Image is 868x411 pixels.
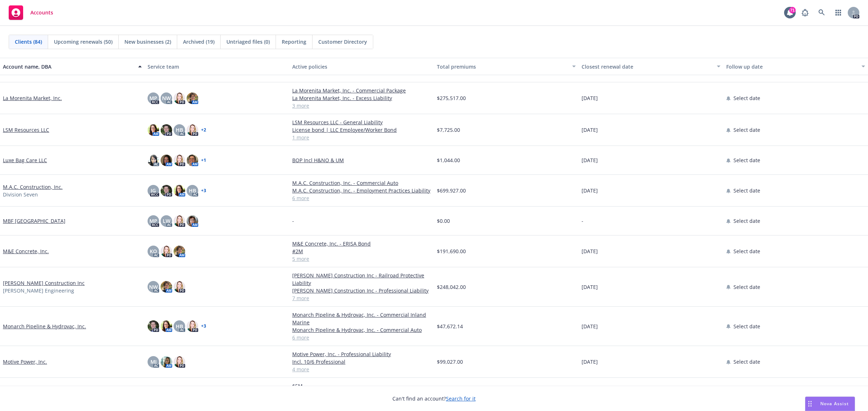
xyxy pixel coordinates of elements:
[145,58,289,75] button: Service team
[582,247,598,255] span: [DATE]
[3,358,47,365] a: Motive Power, Inc.
[174,185,185,196] img: photo
[437,247,466,255] span: $191,690.00
[292,94,431,102] a: La Morenita Market, Inc. - Excess Liability
[292,217,294,225] span: -
[582,217,583,225] span: -
[282,38,306,46] span: Reporting
[161,356,172,368] img: photo
[174,246,185,257] img: photo
[582,94,598,102] span: [DATE]
[733,187,760,194] span: Select date
[161,246,172,257] img: photo
[733,126,760,134] span: Select date
[446,395,476,402] a: Search for it
[15,38,42,46] span: Clients (84)
[392,395,476,402] span: Can't find an account?
[54,38,112,46] span: Upcoming renewals (50)
[292,247,431,255] a: #2M
[582,187,598,194] span: [DATE]
[148,124,159,136] img: photo
[3,63,134,70] div: Account name, DBA
[201,189,206,193] a: + 3
[292,350,431,358] a: Motive Power, Inc. - Professional Liability
[437,63,568,70] div: Total premiums
[437,126,460,134] span: $7,725.00
[292,311,431,326] a: Monarch Pipeline & Hydrovac, Inc. - Commercial Inland Marine
[292,240,431,247] a: M&E Concrete, Inc. - ERISA Bond
[163,217,170,225] span: LW
[437,358,463,365] span: $99,027.00
[434,58,579,75] button: Total premiums
[292,87,431,94] a: La Morenita Market, Inc. - Commercial Package
[174,281,185,293] img: photo
[3,183,63,191] a: M.A.C. Construction, Inc.
[437,156,460,164] span: $1,044.00
[174,155,185,166] img: photo
[582,283,598,291] span: [DATE]
[292,365,431,373] a: 4 more
[150,358,157,365] span: MJ
[318,38,367,46] span: Customer Directory
[582,156,598,164] span: [DATE]
[3,191,38,198] span: Division Seven
[3,279,85,287] a: [PERSON_NAME] Construction Inc
[6,3,56,23] a: Accounts
[174,215,185,227] img: photo
[805,397,814,411] div: Drag to move
[3,94,62,102] a: La Morenita Market, Inc.
[189,187,196,194] span: HB
[187,320,198,332] img: photo
[733,217,760,225] span: Select date
[805,397,855,411] button: Nova Assist
[187,215,198,227] img: photo
[292,334,431,341] a: 6 more
[733,156,760,164] span: Select date
[149,217,157,225] span: MP
[292,179,431,187] a: M.A.C. Construction, Inc. - Commercial Auto
[582,126,598,134] span: [DATE]
[723,58,868,75] button: Follow up date
[292,156,431,164] a: BOP Incl H&NO & UM
[582,63,712,70] div: Closest renewal date
[201,158,206,163] a: + 1
[149,94,157,102] span: MP
[3,217,65,225] a: MBF [GEOGRAPHIC_DATA]
[437,323,463,330] span: $47,672.14
[437,283,466,291] span: $248,042.00
[831,5,846,20] a: Switch app
[183,38,214,46] span: Archived (19)
[161,185,172,196] img: photo
[3,323,86,330] a: Monarch Pipeline & Hydrovac, Inc.
[292,63,431,70] div: Active policies
[226,38,270,46] span: Untriaged files (0)
[292,134,431,141] a: 1 more
[174,356,185,368] img: photo
[292,194,431,202] a: 6 more
[733,323,760,330] span: Select date
[3,156,47,164] a: Luxe Bag Care LLC
[292,118,431,126] a: LSM Resources LLC - General Liability
[201,128,206,132] a: + 2
[187,155,198,166] img: photo
[292,358,431,365] a: Incl. 10/6 Professional
[3,247,49,255] a: M&E Concrete, Inc.
[292,187,431,194] a: M.A.C. Construction, Inc. - Employment Practices Liability
[149,283,158,291] span: NW
[292,294,431,302] a: 7 more
[174,92,185,104] img: photo
[151,187,156,194] span: JG
[820,401,849,407] span: Nova Assist
[582,358,598,365] span: [DATE]
[150,247,157,255] span: KO
[289,58,434,75] button: Active policies
[292,126,431,134] a: License bond | LLC Employee/Worker Bond
[733,247,760,255] span: Select date
[124,38,171,46] span: New businesses (2)
[814,5,829,20] a: Search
